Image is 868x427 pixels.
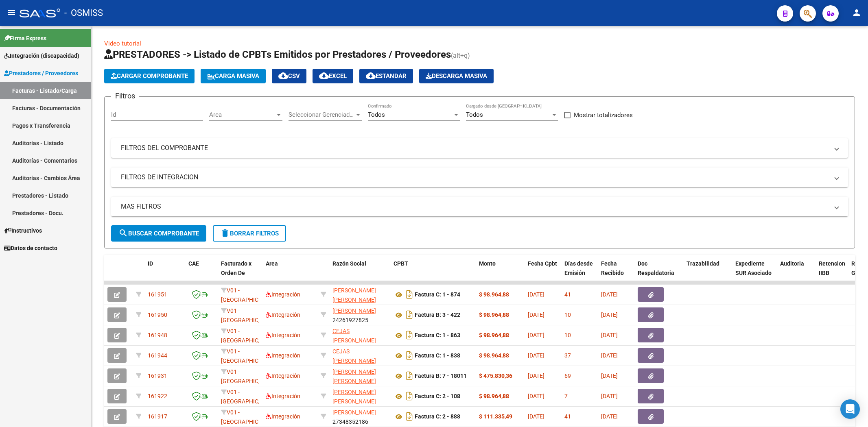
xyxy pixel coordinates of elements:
mat-icon: person [852,8,861,17]
span: Integración (discapacidad) [4,51,79,60]
i: Descargar documento [404,329,415,342]
div: 27389471874 [332,286,387,303]
span: Auditoria [780,260,804,267]
strong: Factura B: 3 - 422 [415,312,460,318]
span: Monto [479,260,496,267]
i: Descargar documento [404,369,415,382]
strong: $ 98.964,88 [479,291,509,298]
strong: $ 98.964,88 [479,312,509,318]
strong: $ 475.830,36 [479,373,512,379]
span: Prestadores / Proveedores [4,69,78,78]
datatable-header-cell: Expediente SUR Asociado [732,255,777,291]
div: 27182208979 [332,327,387,344]
span: Facturado x Orden De [221,260,251,276]
span: Seleccionar Gerenciador [289,111,354,118]
datatable-header-cell: Razón Social [329,255,390,291]
span: Descarga Masiva [426,72,487,80]
span: Cargar Comprobante [111,72,188,80]
span: Estandar [366,72,407,80]
div: 27348352186 [332,408,387,425]
span: [DATE] [601,413,618,420]
span: 7 [564,393,568,399]
datatable-header-cell: Doc Respaldatoria [634,255,683,291]
span: 41 [564,291,571,298]
span: Firma Express [4,34,46,43]
span: [DATE] [528,373,544,379]
strong: Factura C: 1 - 838 [415,353,460,359]
span: [DATE] [601,291,618,298]
span: Razón Social [332,260,366,267]
span: Todos [368,111,385,118]
i: Descargar documento [404,308,415,321]
span: 161944 [148,352,167,359]
span: [DATE] [528,393,544,399]
datatable-header-cell: Fecha Recibido [598,255,634,291]
mat-icon: search [118,228,128,238]
i: Descargar documento [404,410,415,423]
strong: $ 98.964,88 [479,393,509,399]
datatable-header-cell: Facturado x Orden De [218,255,262,291]
datatable-header-cell: CPBT [390,255,476,291]
a: Video tutorial [104,40,141,47]
strong: Factura B: 7 - 18011 [415,373,467,379]
span: 69 [564,373,571,379]
span: [PERSON_NAME] [332,409,376,416]
button: Descarga Masiva [419,69,494,83]
span: 161917 [148,413,167,420]
span: [DATE] [528,291,544,298]
datatable-header-cell: ID [144,255,185,291]
span: 10 [564,312,571,318]
span: (alt+q) [451,52,470,59]
app-download-masive: Descarga masiva de comprobantes (adjuntos) [419,69,494,83]
span: Retencion IIBB [819,260,845,276]
span: Todos [466,111,483,118]
span: Doc Respaldatoria [638,260,674,276]
span: [PERSON_NAME] [332,307,376,314]
span: Datos de contacto [4,244,57,253]
mat-icon: cloud_download [319,71,329,81]
button: EXCEL [313,69,353,83]
span: [DATE] [601,373,618,379]
span: Integración [266,413,300,420]
span: [PERSON_NAME] [PERSON_NAME] [332,368,376,384]
datatable-header-cell: Auditoria [777,255,816,291]
button: Estandar [359,69,413,83]
span: 41 [564,413,571,420]
span: 161950 [148,312,167,318]
span: [DATE] [601,332,618,338]
span: Integración [266,332,300,338]
button: CSV [272,69,306,83]
span: [DATE] [601,352,618,359]
span: Integración [266,352,300,359]
datatable-header-cell: Trazabilidad [683,255,732,291]
strong: $ 98.964,88 [479,352,509,359]
mat-panel-title: FILTROS DE INTEGRACION [121,173,829,182]
strong: $ 111.335,49 [479,413,512,420]
button: Buscar Comprobante [111,225,206,242]
span: Area [209,111,275,118]
span: Integración [266,312,300,318]
span: CPBT [394,260,408,267]
mat-expansion-panel-header: FILTROS DE INTEGRACION [111,168,848,187]
strong: $ 98.964,88 [479,332,509,338]
span: Carga Masiva [207,72,259,80]
button: Borrar Filtros [213,225,286,242]
strong: Factura C: 2 - 888 [415,414,460,420]
span: 10 [564,332,571,338]
i: Descargar documento [404,349,415,362]
mat-panel-title: FILTROS DEL COMPROBANTE [121,144,829,152]
div: Open Intercom Messenger [840,399,860,419]
span: Trazabilidad [687,260,719,267]
datatable-header-cell: Fecha Cpbt [525,255,561,291]
span: CAE [188,260,199,267]
i: Descargar documento [404,390,415,403]
span: Integración [266,291,300,298]
span: CSV [278,72,300,80]
strong: Factura C: 1 - 863 [415,332,460,339]
span: Integración [266,373,300,379]
span: Buscar Comprobante [118,230,199,237]
mat-expansion-panel-header: MAS FILTROS [111,197,848,216]
span: Fecha Recibido [601,260,624,276]
span: [DATE] [601,312,618,318]
mat-expansion-panel-header: FILTROS DEL COMPROBANTE [111,138,848,158]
